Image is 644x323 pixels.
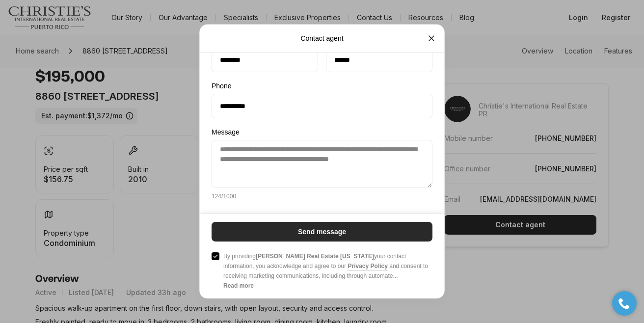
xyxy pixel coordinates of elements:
b: Read more [223,282,254,289]
span: By providing your contact information, you acknowledge and agree to our and consent to receiving ... [223,251,432,281]
p: Send message [298,228,346,236]
label: Message [212,128,432,136]
input: First name [212,48,318,72]
button: Send message [212,222,432,242]
a: Privacy Policy [348,263,388,269]
label: Phone [212,82,432,90]
button: Close [422,28,441,48]
input: Phone [212,94,432,118]
p: Contact agent [300,34,343,42]
input: Last name [326,48,432,72]
textarea: Message124/1000 [212,140,432,188]
p: 124 / 1000 [212,193,236,200]
b: [PERSON_NAME] Real Estate [US_STATE] [256,253,374,260]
